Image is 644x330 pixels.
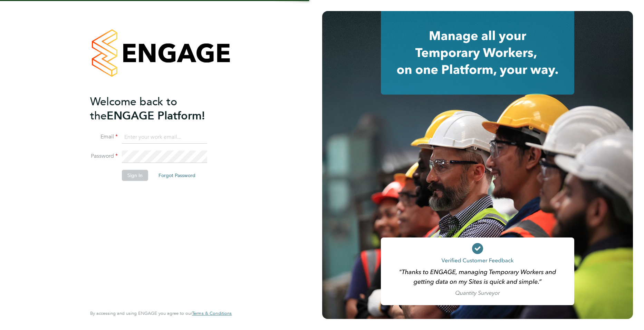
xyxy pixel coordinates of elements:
[90,95,177,123] span: Welcome back to the
[122,131,207,144] input: Enter your work email...
[153,170,201,181] button: Forgot Password
[192,311,232,316] a: Terms & Conditions
[90,153,118,160] label: Password
[90,133,118,140] label: Email
[90,310,232,316] span: By accessing and using ENGAGE you agree to our
[90,95,225,123] h2: ENGAGE Platform!
[122,170,148,181] button: Sign In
